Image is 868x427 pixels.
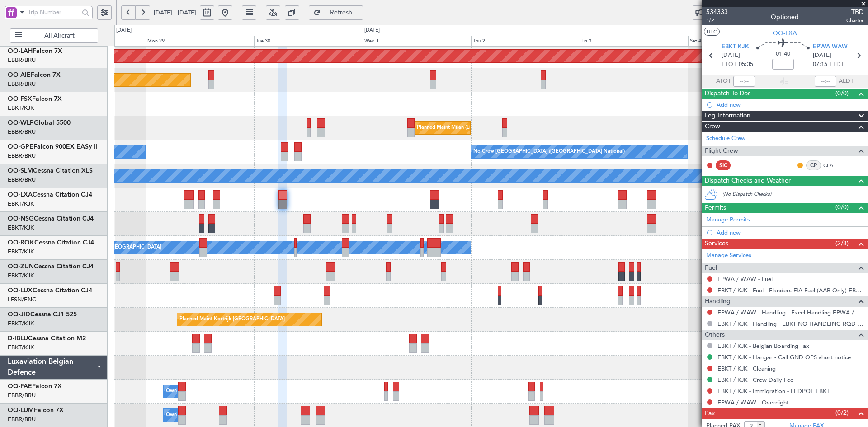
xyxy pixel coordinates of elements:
[8,296,36,304] a: LFSN/ENC
[717,387,830,395] a: EBKT / KJK - Immigration - FEDPOL EBKT
[8,96,32,102] span: OO-FSX
[717,309,863,316] a: EPWA / WAW - Handling - Excel Handling EPWA / WAW
[28,5,79,19] input: Trip Number
[717,275,773,283] a: EPWA / WAW - Fuel
[704,28,720,36] button: UTC
[580,36,688,47] div: Fri 3
[24,33,95,39] span: All Aircraft
[705,122,720,132] span: Crew
[8,263,34,270] span: OO-ZUN
[8,120,34,126] span: OO-WLP
[363,36,471,47] div: Wed 1
[8,415,36,423] a: EBBR/BRU
[10,28,98,43] button: All Aircraft
[8,120,71,126] a: OO-WLPGlobal 5500
[722,191,868,200] div: (No Dispatch Checks)
[717,320,863,328] a: EBKT / KJK - Handling - EBKT NO HANDLING RQD FOR CJ
[8,176,36,184] a: EBBR/BRU
[705,263,717,273] span: Fuel
[8,192,92,198] a: OO-LXACessna Citation CJ4
[364,27,380,34] div: [DATE]
[835,408,849,418] span: (0/2)
[8,216,94,222] a: OO-NSGCessna Citation CJ4
[733,161,753,169] div: - -
[706,134,745,143] a: Schedule Crew
[417,121,482,135] div: Planned Maint Milan (Linate)
[8,343,34,352] a: EBKT/KJK
[179,313,285,326] div: Planned Maint Kortrijk-[GEOGRAPHIC_DATA]
[705,146,738,156] span: Flight Crew
[705,330,725,340] span: Others
[835,89,849,98] span: (0/0)
[688,36,797,47] div: Sat 4
[8,104,34,112] a: EBKT/KJK
[823,161,844,169] a: CLA
[716,77,731,86] span: ATOT
[166,408,227,422] div: Owner Melsbroek Air Base
[716,160,731,170] div: SIC
[8,96,62,102] a: OO-FSXFalcon 7X
[705,203,726,213] span: Permits
[8,144,97,150] a: OO-GPEFalcon 900EX EASy II
[154,9,196,17] span: [DATE] - [DATE]
[8,224,34,232] a: EBKT/KJK
[8,48,62,54] a: OO-LAHFalcon 7X
[717,342,809,350] a: EBKT / KJK - Belgian Boarding Tax
[722,42,749,52] span: EBKT KJK
[830,60,844,69] span: ELDT
[846,17,863,24] span: Charter
[8,287,92,294] a: OO-LUXCessna Citation CJ4
[8,72,31,78] span: OO-AIE
[717,286,863,294] a: EBKT / KJK - Fuel - Flanders FIA Fuel (AAB Only) EBKT / KJK
[813,42,848,52] span: EPWA WAW
[116,27,132,34] div: [DATE]
[773,28,797,38] span: OO-LXA
[705,296,731,307] span: Handling
[771,12,799,22] div: Optioned
[254,36,363,47] div: Tue 30
[706,216,750,225] a: Manage Permits
[8,48,33,54] span: OO-LAH
[8,239,94,246] a: OO-ROKCessna Citation CJ4
[8,383,32,389] span: OO-FAE
[813,60,827,69] span: 07:15
[8,248,34,256] a: EBKT/KJK
[835,239,849,248] span: (2/8)
[166,385,227,398] div: Owner Melsbroek Air Base
[705,111,750,121] span: Leg Information
[813,51,831,60] span: [DATE]
[706,251,751,260] a: Manage Services
[8,407,34,413] span: OO-LUM
[8,311,77,318] a: OO-JIDCessna CJ1 525
[739,60,753,69] span: 05:35
[8,263,94,270] a: OO-ZUNCessna Citation CJ4
[8,72,61,78] a: OO-AIEFalcon 7X
[8,144,33,150] span: OO-GPE
[706,17,728,24] span: 1/2
[8,56,36,64] a: EBBR/BRU
[706,7,728,17] span: 534333
[8,272,34,280] a: EBKT/KJK
[8,239,34,246] span: OO-ROK
[705,176,791,186] span: Dispatch Checks and Weather
[8,200,34,208] a: EBKT/KJK
[8,216,34,222] span: OO-NSG
[705,89,750,99] span: Dispatch To-Dos
[717,376,793,384] a: EBKT / KJK - Crew Daily Fee
[8,391,36,399] a: EBBR/BRU
[8,168,33,174] span: OO-SLM
[8,152,36,160] a: EBBR/BRU
[8,407,64,413] a: OO-LUMFalcon 7X
[717,101,863,108] div: Add new
[471,36,580,47] div: Thu 2
[722,60,736,69] span: ETOT
[473,145,625,159] div: No Crew [GEOGRAPHIC_DATA] ([GEOGRAPHIC_DATA] National)
[705,239,728,249] span: Services
[8,192,33,198] span: OO-LXA
[806,160,821,170] div: CP
[8,287,33,294] span: OO-LUX
[323,9,360,16] span: Refresh
[717,365,776,372] a: EBKT / KJK - Cleaning
[309,5,363,20] button: Refresh
[146,36,254,47] div: Mon 29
